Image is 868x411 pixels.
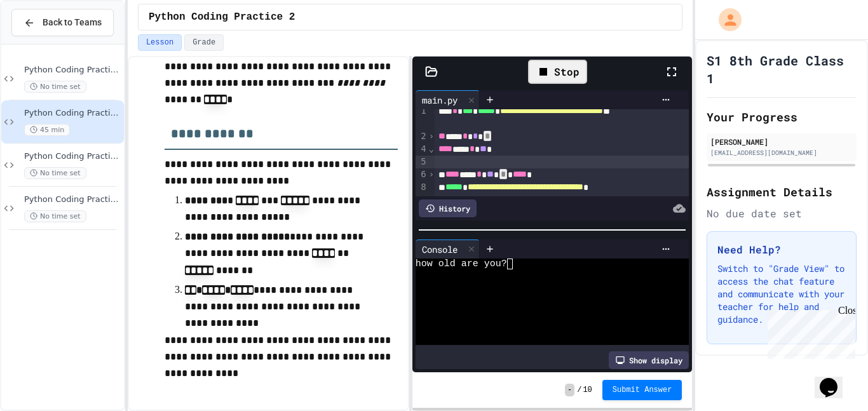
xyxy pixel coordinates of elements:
[499,169,507,179] span: folded code
[707,108,857,126] h2: Your Progress
[710,148,853,158] div: [EMAIL_ADDRESS][DOMAIN_NAME]
[428,169,435,179] span: Unfold line
[416,130,428,143] div: 2
[416,93,464,107] div: main.py
[24,65,121,76] span: Python Coding Practice 1
[717,242,846,257] h3: Need Help?
[707,51,857,87] h1: S1 8th Grade Class 1
[416,259,507,269] span: how old are you?
[138,34,182,51] button: Lesson
[707,183,857,201] h2: Assignment Details
[24,194,121,205] span: Python Coding Practice 4
[717,262,846,326] p: Switch to "Grade View" to access the chat feature and communicate with your teacher for help and ...
[613,385,672,395] span: Submit Answer
[419,199,477,217] div: History
[11,9,114,36] button: Back to Teams
[583,385,592,395] span: 10
[416,90,480,109] div: main.py
[416,181,428,194] div: 8
[149,10,295,25] span: Python Coding Practice 2
[24,108,121,119] span: Python Coding Practice 2
[43,16,102,29] span: Back to Teams
[24,81,86,93] span: No time set
[602,380,682,400] button: Submit Answer
[24,210,86,222] span: No time set
[24,124,70,136] span: 45 min
[705,5,745,34] div: My Account
[416,239,480,259] div: Console
[577,385,581,395] span: /
[416,105,428,130] div: 1
[416,143,428,156] div: 4
[5,5,88,81] div: Chat with us now!Close
[815,360,855,398] iframe: chat widget
[416,168,428,181] div: 6
[707,206,857,221] div: No due date set
[763,305,855,359] iframe: chat widget
[416,156,428,168] div: 5
[565,384,574,396] span: -
[428,131,435,141] span: Unfold line
[184,34,224,51] button: Grade
[528,60,587,84] div: Stop
[416,243,464,256] div: Console
[609,351,689,369] div: Show display
[428,144,435,154] span: Fold line
[24,151,121,162] span: Python Coding Practice 3
[24,167,86,179] span: No time set
[710,136,853,147] div: [PERSON_NAME]
[484,131,491,141] span: folded code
